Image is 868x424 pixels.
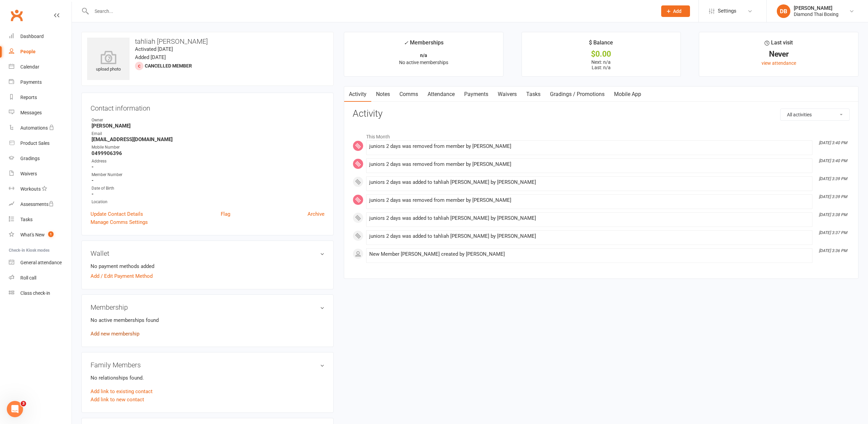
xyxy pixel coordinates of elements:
[528,59,675,70] p: Next: n/a Last: n/a
[9,136,72,151] a: Product Sales
[609,86,646,102] a: Mobile App
[92,172,324,178] div: Member Number
[353,109,850,119] h3: Activity
[819,194,847,199] i: [DATE] 3:39 PM
[221,210,230,218] a: Flag
[87,38,328,45] h3: tahliah [PERSON_NAME]
[92,177,324,184] strong: -
[819,176,847,181] i: [DATE] 3:39 PM
[135,54,166,60] time: Added [DATE]
[92,117,324,123] div: Owner
[528,51,675,58] div: $0.00
[794,5,839,11] div: [PERSON_NAME]
[9,44,72,59] a: People
[9,90,72,105] a: Reports
[92,136,324,142] strong: [EMAIL_ADDRESS][DOMAIN_NAME]
[20,232,45,237] div: What's New
[9,227,72,243] a: What's New1
[92,158,324,165] div: Address
[7,401,23,417] iframe: Intercom live chat
[20,34,44,39] div: Dashboard
[459,86,493,102] a: Payments
[673,8,682,14] span: Add
[404,38,443,51] div: Memberships
[395,86,423,102] a: Comms
[91,272,153,280] a: Add / Edit Payment Method
[9,120,72,136] a: Automations
[308,210,324,218] a: Archive
[20,171,37,176] div: Waivers
[20,110,42,115] div: Messages
[794,11,839,17] div: Diamond Thai Boxing
[90,6,652,16] input: Search...
[9,197,72,212] a: Assessments
[92,150,324,156] strong: 0499906396
[344,86,371,102] a: Activity
[91,316,324,324] p: No active memberships found
[9,75,72,90] a: Payments
[92,164,324,170] strong: -
[371,86,395,102] a: Notes
[369,197,809,203] div: juniors 2 days was removed from member by [PERSON_NAME]
[20,79,42,85] div: Payments
[819,230,847,235] i: [DATE] 3:37 PM
[21,401,26,406] span: 3
[423,86,459,102] a: Attendance
[9,29,72,44] a: Dashboard
[369,179,809,185] div: juniors 2 days was added to tahliah [PERSON_NAME] by [PERSON_NAME]
[91,361,324,369] h3: Family Members
[819,158,847,163] i: [DATE] 3:40 PM
[353,130,850,140] li: This Month
[9,59,72,75] a: Calendar
[521,86,545,102] a: Tasks
[765,38,793,51] div: Last visit
[87,51,130,73] div: upload photo
[404,40,408,46] i: ✓
[819,248,847,253] i: [DATE] 3:36 PM
[92,123,324,129] strong: [PERSON_NAME]
[589,38,613,51] div: $ Balance
[20,95,37,100] div: Reports
[369,233,809,239] div: juniors 2 days was added to tahliah [PERSON_NAME] by [PERSON_NAME]
[545,86,609,102] a: Gradings / Promotions
[92,144,324,151] div: Mobile Number
[20,49,36,54] div: People
[369,215,809,221] div: juniors 2 days was added to tahliah [PERSON_NAME] by [PERSON_NAME]
[48,231,54,237] span: 1
[661,5,690,17] button: Add
[91,218,148,226] a: Manage Comms Settings
[762,60,796,66] a: view attendance
[91,331,139,337] a: Add new membership
[9,166,72,181] a: Waivers
[399,60,448,65] span: No active memberships
[92,199,324,205] div: Location
[819,140,847,145] i: [DATE] 3:40 PM
[20,260,62,265] div: General attendance
[91,250,324,257] h3: Wallet
[777,4,790,18] div: DB
[20,140,50,146] div: Product Sales
[20,217,33,222] div: Tasks
[493,86,521,102] a: Waivers
[9,181,72,197] a: Workouts
[91,374,324,382] p: No relationships found.
[20,156,40,161] div: Gradings
[92,185,324,192] div: Date of Birth
[91,387,153,396] a: Add link to existing contact
[705,51,852,58] div: Never
[20,290,50,296] div: Class check-in
[369,161,809,167] div: juniors 2 days was removed from member by [PERSON_NAME]
[9,105,72,120] a: Messages
[91,210,143,218] a: Update Contact Details
[92,131,324,137] div: Email
[9,255,72,270] a: General attendance kiosk mode
[91,102,324,112] h3: Contact information
[20,275,36,281] div: Roll call
[20,201,54,207] div: Assessments
[20,125,48,131] div: Automations
[145,63,192,69] span: Cancelled member
[91,396,144,404] a: Add link to new contact
[9,286,72,301] a: Class kiosk mode
[369,251,809,257] div: New Member [PERSON_NAME] created by [PERSON_NAME]
[91,262,324,270] li: No payment methods added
